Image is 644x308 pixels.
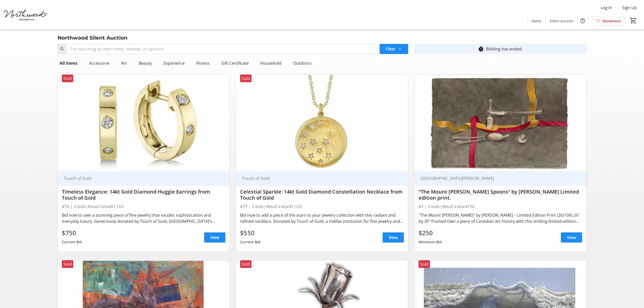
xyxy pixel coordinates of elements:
button: Cart [629,16,638,25]
mat-icon: timer_outline [478,46,484,52]
span: Log In [601,5,612,11]
span: View [389,234,398,241]
div: $550 [240,228,260,237]
div: #76 | 4 bids | Retail Value $1,165 [62,203,225,210]
div: Bid now to own a stunning piece of fine jewelry that exudes sophistication and everyday luxury. G... [62,212,225,224]
div: All Items [58,58,79,68]
div: Household [258,58,283,68]
div: Northwood Silent Auction [55,34,131,42]
div: Touch of Gold [62,176,219,181]
div: #1 | 0 bids | Retail Value $750 [419,203,582,210]
a: Silent Auction [546,16,577,26]
img: “The Mount Allison Spoons” by Tom Forrestall Limited edition print. [415,75,586,171]
div: “The Mount [PERSON_NAME] Spoons” by [PERSON_NAME] Limited edition print. [419,189,582,201]
div: Bid now to add a piece of the stars to your jewelry collection with this radiant and refined neck... [240,212,404,224]
a: View [561,232,582,243]
span: Filter [386,46,396,52]
span: View [567,234,576,241]
span: Home [531,18,541,24]
a: View [383,232,404,243]
span: View [210,234,219,241]
span: Donations [603,18,621,24]
span: Silent Auction [550,18,573,24]
div: Accessorie [87,58,112,68]
div: Sold [62,260,73,268]
div: Art [119,58,129,68]
img: Celestial Sparkle: 14kt Gold Diamond Constellation Necklace from Touch of Gold [236,75,408,171]
div: Timeless Elegance: 14kt Gold Diamond Huggie Earrings from Touch of Gold [62,189,225,201]
div: Beauty [137,58,154,68]
div: Sold [240,75,252,82]
div: Minimum Bid [419,237,442,247]
div: $750 [62,228,82,237]
div: Experience [162,58,187,68]
div: Sold [419,260,430,268]
button: Log In [597,4,616,12]
div: Sold [240,260,252,268]
div: Current Bid [62,237,82,247]
div: [GEOGRAPHIC_DATA][PERSON_NAME] [419,176,576,181]
span: Sign Up [622,5,637,11]
div: Gift Certificate [219,58,251,68]
div: Current Bid [240,237,260,247]
div: Sold [62,75,73,82]
img: Northwood Foundation's Logo [3,2,48,27]
div: "The Mount [PERSON_NAME]" by [PERSON_NAME] – Limited Edition Print (26/100) 26" by 20" Framed Own... [419,212,582,224]
button: Filter [380,44,408,54]
div: Touch of Gold [240,176,398,181]
input: Try searching by item name, number, or sponsor [66,44,378,54]
a: View [204,232,225,243]
button: Sign Up [618,4,641,12]
div: #77 | 2 bids | Retail Value $1,125 [240,203,404,210]
div: Fitness [194,58,212,68]
a: Donations [592,16,625,26]
div: Celestial Sparkle: 14kt Gold Diamond Constellation Necklace from Touch of Gold [240,189,404,201]
div: $250 [419,228,442,237]
div: Outdoors [291,58,314,68]
img: Timeless Elegance: 14kt Gold Diamond Huggie Earrings from Touch of Gold [58,75,229,171]
div: Bidding has ended. [486,46,523,52]
button: Help [578,16,588,26]
a: Home [527,16,545,26]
